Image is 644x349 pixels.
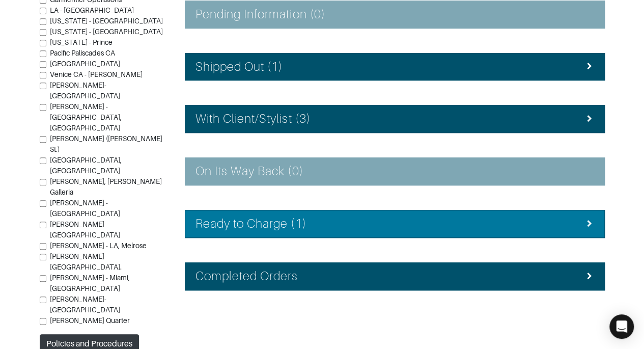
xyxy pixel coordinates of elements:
[195,60,283,74] h4: Shipped Out (1)
[40,157,46,164] input: [GEOGRAPHIC_DATA], [GEOGRAPHIC_DATA]
[50,70,143,78] span: Venice CA - [PERSON_NAME]
[50,81,120,100] span: [PERSON_NAME]-[GEOGRAPHIC_DATA]
[50,295,120,314] span: [PERSON_NAME]- [GEOGRAPHIC_DATA]
[50,28,163,36] span: [US_STATE] - [GEOGRAPHIC_DATA]
[195,217,306,231] h4: Ready to Charge (1)
[50,316,130,325] span: [PERSON_NAME] Quarter
[40,8,46,14] input: LA - [GEOGRAPHIC_DATA]
[40,179,46,185] input: [PERSON_NAME], [PERSON_NAME] Galleria
[40,83,46,89] input: [PERSON_NAME]-[GEOGRAPHIC_DATA]
[50,177,162,196] span: [PERSON_NAME], [PERSON_NAME] Galleria
[50,17,163,25] span: [US_STATE] - [GEOGRAPHIC_DATA]
[50,49,115,57] span: Pacific Paliscades CA
[609,314,634,339] div: Open Intercom Messenger
[195,112,311,126] h4: With Client/Stylist (3)
[195,164,303,179] h4: On Its Way Back (0)
[195,7,325,22] h4: Pending Information (0)
[50,252,122,271] span: [PERSON_NAME][GEOGRAPHIC_DATA].
[50,102,122,132] span: [PERSON_NAME] - [GEOGRAPHIC_DATA], [GEOGRAPHIC_DATA]
[50,156,122,175] span: [GEOGRAPHIC_DATA], [GEOGRAPHIC_DATA]
[195,269,298,284] h4: Completed Orders
[40,104,46,111] input: [PERSON_NAME] - [GEOGRAPHIC_DATA], [GEOGRAPHIC_DATA]
[50,60,120,68] span: [GEOGRAPHIC_DATA]
[40,222,46,228] input: [PERSON_NAME][GEOGRAPHIC_DATA]
[50,241,147,250] span: [PERSON_NAME] - LA, Melrose
[50,199,120,218] span: [PERSON_NAME] - [GEOGRAPHIC_DATA]
[40,136,46,143] input: [PERSON_NAME] ([PERSON_NAME] St.)
[40,50,46,57] input: Pacific Paliscades CA
[40,29,46,36] input: [US_STATE] - [GEOGRAPHIC_DATA]
[40,40,46,46] input: [US_STATE] - Prince
[50,135,162,153] span: [PERSON_NAME] ([PERSON_NAME] St.)
[40,254,46,260] input: [PERSON_NAME][GEOGRAPHIC_DATA].
[40,318,46,325] input: [PERSON_NAME] Quarter
[40,243,46,250] input: [PERSON_NAME] - LA, Melrose
[40,297,46,303] input: [PERSON_NAME]- [GEOGRAPHIC_DATA]
[40,61,46,68] input: [GEOGRAPHIC_DATA]
[40,72,46,78] input: Venice CA - [PERSON_NAME]
[50,6,134,14] span: LA - [GEOGRAPHIC_DATA]
[50,38,113,46] span: [US_STATE] - Prince
[40,18,46,25] input: [US_STATE] - [GEOGRAPHIC_DATA]
[50,274,130,292] span: [PERSON_NAME] - Miami, [GEOGRAPHIC_DATA]
[40,200,46,207] input: [PERSON_NAME] - [GEOGRAPHIC_DATA]
[50,220,120,239] span: [PERSON_NAME][GEOGRAPHIC_DATA]
[40,275,46,282] input: [PERSON_NAME] - Miami, [GEOGRAPHIC_DATA]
